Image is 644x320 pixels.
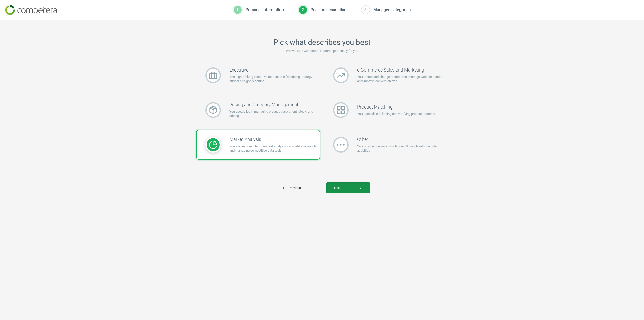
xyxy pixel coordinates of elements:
div: 2 [299,6,307,14]
span: Previous [282,186,301,190]
img: 7b73d85f1bbbb9d816539e11aedcf956.png [5,5,57,15]
div: Managed categories [373,7,411,13]
h3: Pricing and Category Management [229,102,320,108]
p: You specialize in managing product assortment, stock, and pricing [229,109,320,118]
i: arrow_forward [358,186,362,190]
p: You are responsible for market analysis, competitor research, and managing competitive data tools [229,144,320,153]
h3: Executive [229,67,320,73]
h3: Market Analysis [229,137,320,142]
i: arrow_back [282,186,286,190]
div: 3 [361,6,370,14]
h3: Other [357,137,448,142]
p: You create and change promotions, manage website content, and improve conversion rate [357,75,448,84]
p: You do a unique work which doesn’t match with the listed activities [357,144,448,153]
p: The high ranking executive responsible for pricing strategy, budget and goals setting [229,75,320,84]
h3: e-Commerce Sales and Marketing [357,67,448,73]
div: 1 [234,6,242,14]
div: Personal information [246,7,284,13]
button: arrow_backPrevious [274,182,326,193]
p: We will tune Competera features personally for you [196,49,448,53]
span: Next [334,186,362,190]
div: Position description [311,7,346,13]
h3: Product Matching [357,104,435,110]
button: Nextarrow_forward [326,182,370,193]
p: You specialize in finding and verifying product matches [357,112,435,116]
h2: Pick what describes you best [196,38,448,47]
